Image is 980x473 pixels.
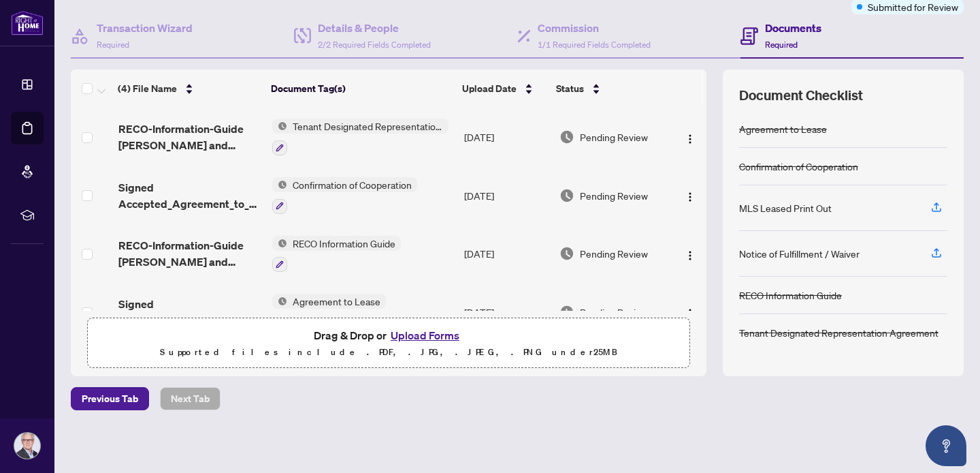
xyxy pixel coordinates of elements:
td: [DATE] [459,283,554,341]
span: Document Checklist [739,86,863,105]
img: Status Icon [272,119,287,134]
button: Status IconTenant Designated Representation Agreement [272,119,448,155]
button: Logo [679,301,701,323]
span: RECO Information Guide [287,236,401,251]
span: Signed Accepted_Agreement_to_Lease.pdf [118,296,261,329]
th: Status [551,70,669,108]
th: Upload Date [457,70,551,108]
span: Upload Date [462,81,517,96]
span: Tenant Designated Representation Agreement [287,119,448,134]
span: Required [97,40,129,50]
img: Logo [685,192,696,202]
span: 2/2 Required Fields Completed [318,40,431,50]
button: Logo [679,126,701,148]
div: Agreement to Lease [739,121,827,136]
span: Required [765,40,798,50]
button: Upload Forms [387,326,463,344]
span: Pending Review [580,129,648,144]
span: Signed Accepted_Agreement_to_Lease.pdf [118,179,261,212]
img: Logo [685,134,696,144]
td: [DATE] [459,108,554,166]
img: Status Icon [272,177,287,192]
h4: Documents [765,20,821,36]
button: Status IconRECO Information Guide [272,236,401,273]
img: Document Status [559,129,574,144]
td: [DATE] [459,166,554,225]
button: Next Tab [160,387,220,410]
td: [DATE] [459,225,554,284]
img: Status Icon [272,236,287,251]
div: Confirmation of Cooperation [739,159,858,174]
span: Confirmation of Cooperation [287,177,417,192]
span: Status [556,81,584,96]
span: Pending Review [580,305,648,320]
div: Tenant Designated Representation Agreement [739,325,938,340]
img: logo [11,10,44,35]
img: Document Status [559,305,574,320]
div: MLS Leased Print Out [739,200,832,215]
span: Pending Review [580,246,648,261]
span: RECO-Information-Guide [PERSON_NAME] and [PERSON_NAME].pdf [118,121,261,153]
img: Profile Icon [14,433,40,459]
img: Status Icon [272,294,287,309]
h4: Transaction Wizard [97,20,193,36]
span: Previous Tab [82,388,138,410]
span: Pending Review [580,188,648,203]
span: Drag & Drop or [314,326,463,344]
button: Status IconConfirmation of Cooperation [272,177,417,214]
button: Logo [679,185,701,207]
h4: Details & People [318,20,431,36]
span: Agreement to Lease [287,294,386,309]
img: Document Status [559,188,574,203]
button: Status IconAgreement to Lease [272,294,386,331]
div: Notice of Fulfillment / Waiver [739,246,860,261]
span: 1/1 Required Fields Completed [538,40,651,50]
button: Logo [679,243,701,264]
th: Document Tag(s) [265,70,457,108]
span: RECO-Information-Guide [PERSON_NAME] and [PERSON_NAME].pdf [118,237,261,270]
h4: Commission [538,20,651,36]
div: RECO Information Guide [739,288,842,303]
th: (4) File Name [112,70,265,108]
span: (4) File Name [118,81,177,96]
button: Previous Tab [71,387,149,410]
img: Logo [685,250,696,261]
button: Open asap [926,425,966,466]
span: Drag & Drop orUpload FormsSupported files include .PDF, .JPG, .JPEG, .PNG under25MB [88,318,689,369]
img: Logo [685,308,696,319]
img: Document Status [559,246,574,261]
p: Supported files include .PDF, .JPG, .JPEG, .PNG under 25 MB [96,344,681,361]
